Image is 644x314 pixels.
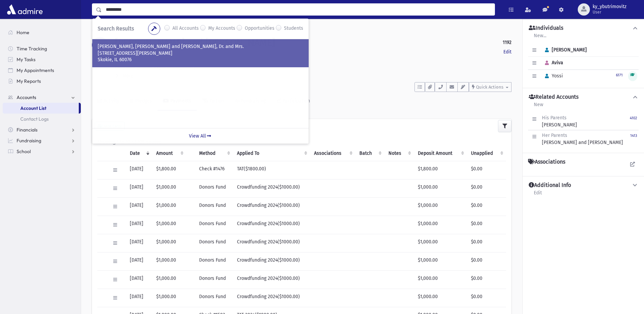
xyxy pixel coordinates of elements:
[245,25,275,33] label: Opportunities
[476,84,503,90] span: Quick Actions
[98,43,303,50] p: [PERSON_NAME], [PERSON_NAME] and [PERSON_NAME], Dr. and Mrs.
[503,39,511,46] strong: 1192
[98,25,134,32] span: Search Results
[542,47,587,53] span: [PERSON_NAME]
[102,3,495,16] input: Search
[414,161,467,179] td: $1,800.00
[616,73,623,77] small: 6171
[233,234,310,252] td: Crowdfunding 2024($1000.00)
[17,138,41,144] span: Fundraising
[17,148,31,154] span: School
[529,94,578,101] h4: Related Accounts
[542,60,563,66] span: Aviva
[126,270,152,289] td: [DATE]
[284,25,303,33] label: Students
[195,146,233,161] th: Method: activate to sort column ascending
[20,105,46,111] span: Account List
[528,94,639,101] button: Related Accounts
[414,216,467,234] td: $1,000.00
[414,146,467,161] th: Deposit Amount: activate to sort column ascending
[152,146,186,161] th: Amount: activate to sort column ascending
[3,27,81,38] a: Home
[3,146,81,157] a: School
[630,132,637,146] a: 1413
[3,76,81,87] a: My Reports
[467,270,506,289] td: $0.00
[528,182,639,189] button: Additional Info
[3,114,81,124] a: Contact Logs
[233,197,310,216] td: Crowdfunding 2024($1000.00)
[3,92,81,103] a: Accounts
[98,56,303,63] p: Skokie, IL 60076
[467,216,506,234] td: $0.00
[92,28,117,33] a: Accounts
[3,65,81,76] a: My Appointments
[233,161,310,179] td: TAT($1800.00)
[467,252,506,270] td: $0.00
[17,94,36,100] span: Accounts
[528,25,639,32] button: Individuals
[195,252,233,270] td: Donors Fund
[467,197,506,216] td: $0.00
[195,234,233,252] td: Donors Fund
[233,252,310,270] td: Crowdfunding 2024($1000.00)
[126,289,152,307] td: [DATE]
[195,289,233,307] td: Donors Fund
[195,179,233,197] td: Donors Fund
[542,73,563,79] span: Yossi
[126,197,152,216] td: [DATE]
[384,146,414,161] th: Notes: activate to sort column ascending
[3,135,81,146] a: Fundraising
[630,134,637,138] small: 1413
[542,114,577,128] div: [PERSON_NAME]
[310,146,355,161] th: Associations: activate to sort column ascending
[630,114,637,128] a: 4102
[533,32,547,44] a: New...
[529,182,571,189] h4: Additional Info
[17,46,47,52] span: Time Tracking
[92,92,125,111] a: Activity
[126,146,152,161] th: Date: activate to sort column ascending
[533,189,542,201] a: Edit
[126,234,152,252] td: [DATE]
[233,216,310,234] td: Crowdfunding 2024($1000.00)
[126,179,152,197] td: [DATE]
[467,146,506,161] th: Unapplied: activate to sort column ascending
[195,216,233,234] td: Donors Fund
[17,78,41,84] span: My Reports
[233,146,310,161] th: Applied To: activate to sort column ascending
[542,132,623,146] div: [PERSON_NAME] and [PERSON_NAME]
[593,9,626,15] span: User
[233,179,310,197] td: Crowdfunding 2024($1000.00)
[3,54,81,65] a: My Tasks
[542,132,567,138] span: Her Parents
[533,101,544,113] a: New
[355,146,384,161] th: Batch: activate to sort column ascending
[152,216,186,234] td: $1,000.00
[152,289,186,307] td: $1,000.00
[467,179,506,197] td: $0.00
[17,56,35,63] span: My Tasks
[17,29,29,35] span: Home
[5,3,44,16] img: AdmirePro
[92,128,309,144] a: View All
[616,72,623,78] a: 6171
[542,115,567,121] span: His Parents
[126,252,152,270] td: [DATE]
[233,270,310,289] td: Crowdfunding 2024($1000.00)
[92,27,117,37] nav: breadcrumb
[20,116,49,122] span: Contact Logs
[414,179,467,197] td: $1,000.00
[414,197,467,216] td: $1,000.00
[208,25,235,33] label: My Accounts
[17,127,38,133] span: Financials
[414,270,467,289] td: $1,000.00
[3,43,81,54] a: Time Tracking
[529,25,563,32] h4: Individuals
[414,234,467,252] td: $1,000.00
[593,4,626,9] span: ky_ybutrimovitz
[414,289,467,307] td: $1,000.00
[98,50,303,57] p: [STREET_ADDRESS][PERSON_NAME]
[467,234,506,252] td: $0.00
[195,197,233,216] td: Donors Fund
